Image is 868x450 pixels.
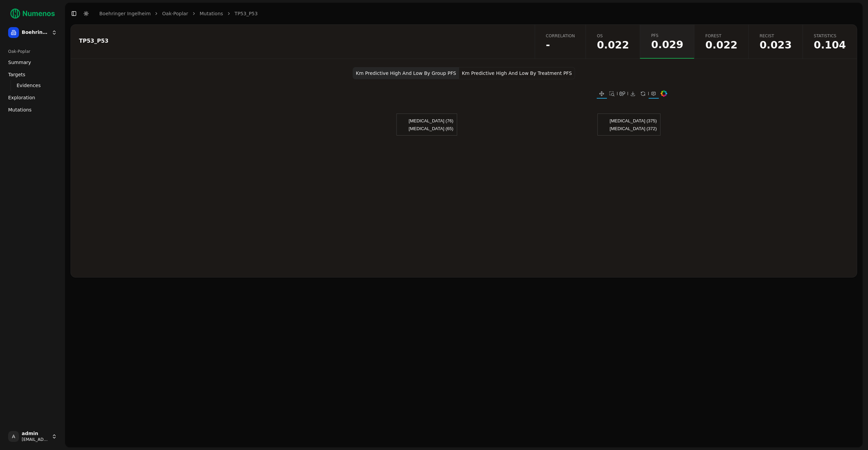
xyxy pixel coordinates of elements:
span: PFS [651,33,683,38]
a: Oak-Poplar [162,10,188,17]
span: - [546,40,575,50]
a: Forest0.022 [694,25,748,59]
button: Toggle Dark Mode [81,9,91,18]
a: Recist0.023 [748,25,803,59]
img: Numenos [5,5,60,22]
span: Boehringer Ingelheim [22,29,49,36]
a: Summary [5,57,60,68]
span: 0.023 [759,40,792,50]
span: 0.104 [814,40,846,50]
span: Mutations [8,106,32,113]
a: Mutations [200,10,223,17]
a: TP53_P53 [235,10,258,17]
span: Targets [8,71,25,78]
a: OS0.022 [586,25,640,59]
a: Targets [5,69,60,80]
div: Oak-Poplar [5,46,60,57]
span: admin [22,431,49,437]
span: Statistics [814,33,846,39]
span: Summary [8,59,31,66]
span: 0.022 [705,40,737,50]
span: Recist [759,33,792,39]
span: [EMAIL_ADDRESS] [22,437,49,442]
button: Toggle Sidebar [69,9,79,18]
span: 0.022 [597,40,629,50]
a: Exploration [5,92,60,103]
a: Statistics0.104 [803,25,857,59]
span: Correlation [546,33,575,39]
span: A [8,431,19,442]
button: Km Predictive High And Low By Treatment PFS [459,67,575,79]
button: Aadmin[EMAIL_ADDRESS] [5,428,60,445]
span: 0.029 [651,40,683,50]
a: Mutations [5,104,60,115]
button: Km Predictive High And Low By Group PFS [353,67,459,79]
a: Boehringer Ingelheim [99,10,151,17]
span: Forest [705,33,737,39]
nav: breadcrumb [99,10,258,17]
div: TP53_P53 [79,38,525,44]
button: Boehringer Ingelheim [5,24,60,41]
span: Evidences [17,82,41,89]
a: PFS0.029 [640,25,694,59]
span: OS [597,33,629,39]
a: Evidences [14,81,52,90]
a: Correlation- [535,25,586,59]
span: Exploration [8,94,35,101]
